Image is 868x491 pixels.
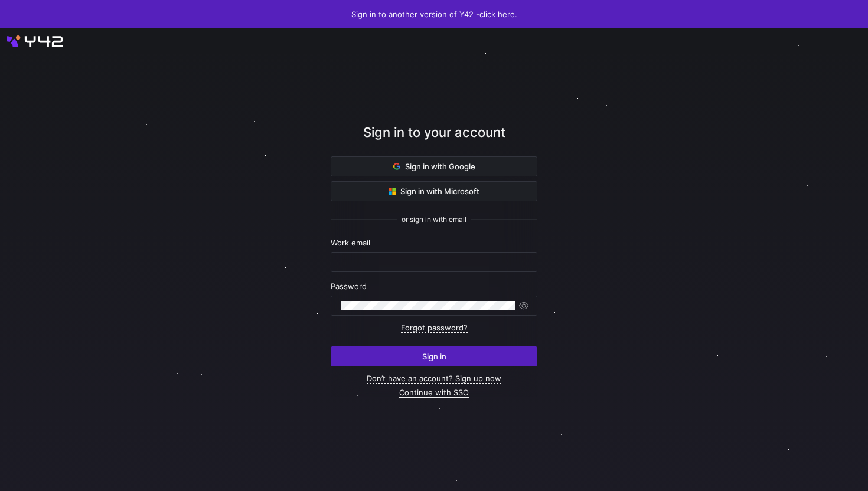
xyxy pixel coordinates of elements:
[399,388,469,398] a: Continue with SSO
[331,156,537,176] button: Sign in with Google
[331,281,367,291] span: Password
[393,162,475,171] span: Sign in with Google
[401,323,468,333] a: Forgot password?
[331,123,537,156] div: Sign in to your account
[331,238,370,247] span: Work email
[422,352,446,361] span: Sign in
[402,215,466,224] span: or sign in with email
[331,346,537,366] button: Sign in
[479,9,517,19] a: click here.
[389,186,479,196] span: Sign in with Microsoft
[367,374,501,384] a: Don’t have an account? Sign up now
[331,181,537,201] button: Sign in with Microsoft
